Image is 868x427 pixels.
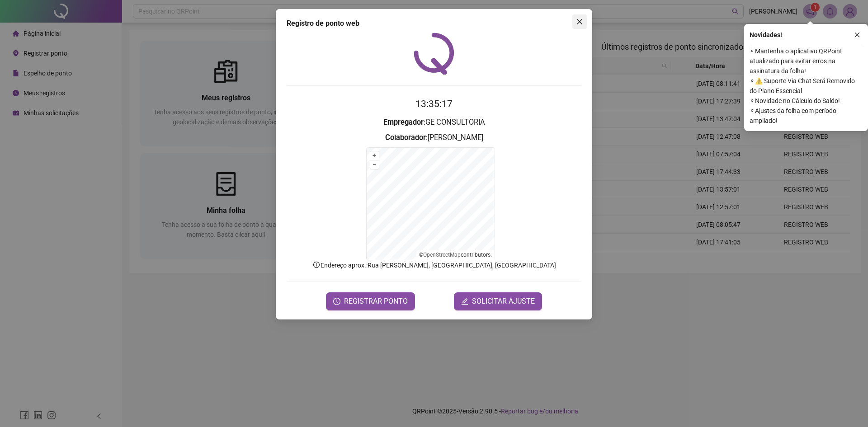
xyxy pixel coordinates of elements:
button: REGISTRAR PONTO [326,292,415,310]
span: SOLICITAR AJUSTE [472,296,535,307]
span: info-circle [312,261,321,269]
p: Endereço aprox. : Rua [PERSON_NAME], [GEOGRAPHIC_DATA], [GEOGRAPHIC_DATA] [287,260,581,270]
span: clock-circle [333,298,340,305]
button: + [370,151,379,160]
button: – [370,160,379,169]
span: close [576,18,583,25]
span: ⚬ Mantenha o aplicativo QRPoint atualizado para evitar erros na assinatura da folha! [750,46,863,76]
span: Novidades ! [750,30,782,40]
span: REGISTRAR PONTO [344,296,408,307]
span: close [854,32,860,38]
a: OpenStreetMap [423,252,461,258]
strong: Empregador [383,118,424,127]
span: ⚬ ⚠️ Suporte Via Chat Será Removido do Plano Essencial [750,76,863,96]
button: editSOLICITAR AJUSTE [454,292,542,310]
li: © contributors. [419,252,492,258]
span: ⚬ Novidade no Cálculo do Saldo! [750,96,863,106]
time: 13:35:17 [415,99,453,109]
span: ⚬ Ajustes da folha com período ampliado! [750,106,863,126]
div: Registro de ponto web [287,18,581,29]
span: edit [461,298,468,305]
h3: : GE CONSULTORIA [287,117,581,128]
img: QRPoint [414,33,454,75]
h3: : [PERSON_NAME] [287,132,581,144]
strong: Colaborador [385,133,426,142]
button: Close [572,14,587,29]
